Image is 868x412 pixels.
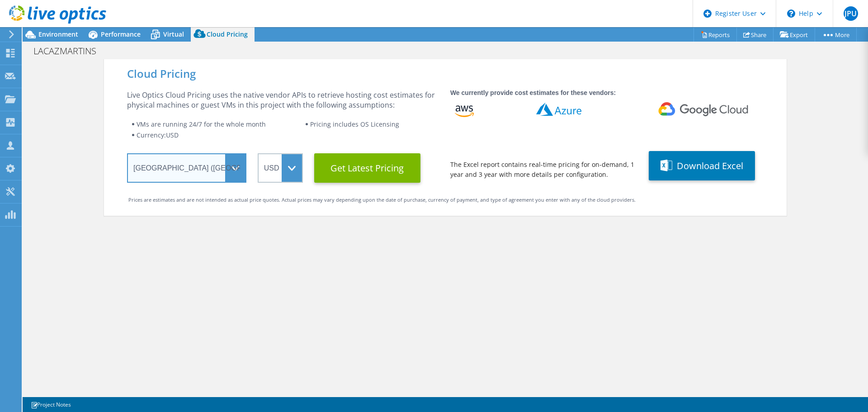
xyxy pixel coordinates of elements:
button: Download Excel [649,151,755,180]
span: Performance [101,30,141,38]
span: Pricing includes OS Licensing [310,120,399,128]
span: Environment [38,30,78,38]
a: Reports [693,28,737,42]
div: Live Optics Cloud Pricing uses the native vendor APIs to retrieve hosting cost estimates for phys... [127,90,439,110]
span: Currency: USD [137,131,179,139]
a: Export [773,28,815,42]
span: VMs are running 24/7 for the whole month [137,120,266,128]
div: The Excel report contains real-time pricing for on-demand, 1 year and 3 year with more details pe... [450,160,637,180]
button: Get Latest Pricing [314,153,420,183]
span: Virtual [163,30,184,38]
strong: We currently provide cost estimates for these vendors: [450,89,616,96]
span: JPU [844,6,858,21]
h1: LACAZMARTINS [29,46,110,56]
svg: \n [787,9,795,18]
a: More [815,28,857,42]
div: Cloud Pricing [127,69,764,79]
span: Cloud Pricing [207,30,248,38]
a: Project Notes [24,399,77,410]
a: Share [736,28,774,42]
div: Prices are estimates and are not intended as actual price quotes. Actual prices may vary dependin... [128,195,762,205]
